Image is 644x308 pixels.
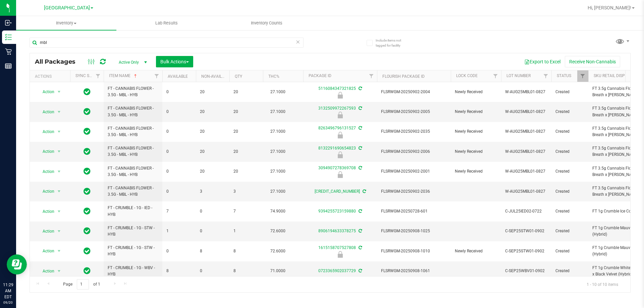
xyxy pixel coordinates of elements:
[358,86,362,91] span: Sync from Compliance System
[108,225,158,238] span: FT - CRUMBLE - 1G - STW - HYB
[555,148,584,155] span: Created
[166,128,192,135] span: 0
[233,168,259,175] span: 20
[108,185,158,198] span: FT - CANNABIS FLOWER - 3.5G - MBL - HYB
[358,268,362,273] span: Sync from Compliance System
[200,188,225,195] span: 3
[506,73,531,78] a: Lot Number
[555,128,584,135] span: Created
[5,48,12,55] inline-svg: Retail
[235,74,242,79] a: Qty
[376,38,409,48] span: Include items not tagged for facility
[505,268,547,274] span: C-SEP25WBV01-0902
[381,228,447,234] span: FLSRWGM-20250908-1025
[233,148,259,155] span: 20
[358,146,362,150] span: Sync from Compliance System
[455,168,497,175] span: Newly Received
[200,248,225,254] span: 8
[200,148,225,155] span: 20
[37,227,55,236] span: Action
[505,168,547,175] span: W-AUG25MBL01-0827
[381,128,447,135] span: FLSRWGM-20250902-2035
[37,266,55,276] span: Action
[381,208,447,214] span: FLSRWGM-20250728-601
[381,148,447,155] span: FLSRWGM-20250902-2006
[302,171,378,178] div: Newly Received
[315,189,360,194] a: [CREDIT_CARD_NUMBER]
[108,265,158,278] span: FT - CRUMBLE - 1G - WBV - HYB
[108,85,158,98] span: FT - CANNABIS FLOWER - 3.5G - MBL - HYB
[267,246,289,256] span: 72.6000
[381,109,447,115] span: FLSRWGM-20250902-2005
[505,109,547,115] span: W-AUG25MBL01-0827
[268,74,279,79] a: THC%
[201,74,231,79] a: Non-Available
[267,87,289,97] span: 27.1000
[84,266,91,275] span: In Sync
[166,89,192,95] span: 0
[200,128,225,135] span: 20
[505,248,547,254] span: C-SEP25STW01-0902
[318,229,356,233] a: 8906194633378275
[233,228,259,234] span: 1
[358,106,362,111] span: Sync from Compliance System
[490,70,501,82] a: Filter
[108,105,158,118] span: FT - CANNABIS FLOWER - 3.5G - MBL - HYB
[84,107,91,116] span: In Sync
[16,20,116,26] span: Inventory
[168,74,188,79] a: Available
[456,73,478,78] a: Lock Code
[233,89,259,95] span: 20
[555,268,584,274] span: Created
[151,70,162,82] a: Filter
[233,208,259,214] span: 7
[116,16,217,30] a: Lab Results
[108,165,158,178] span: FT - CANNABIS FLOWER - 3.5G - MBL - HYB
[555,109,584,115] span: Created
[455,109,497,115] span: Newly Received
[37,167,55,176] span: Action
[455,128,497,135] span: Newly Received
[84,127,91,136] span: In Sync
[166,168,192,175] span: 0
[520,56,565,67] button: Export to Excel
[55,266,63,276] span: select
[7,254,27,274] iframe: Resource center
[30,38,304,48] input: Search Package ID, Item Name, SKU, Lot or Part Number...
[381,89,447,95] span: FLSRWGM-20250902-2004
[200,89,225,95] span: 20
[108,145,158,158] span: FT - CANNABIS FLOWER - 3.5G - MBL - HYB
[166,109,192,115] span: 0
[37,87,55,97] span: Action
[267,167,289,176] span: 27.1000
[200,168,225,175] span: 20
[200,208,225,214] span: 0
[37,107,55,117] span: Action
[381,188,447,195] span: FLSRWGM-20250902-2036
[267,127,289,136] span: 27.1000
[318,268,356,273] a: 0723365902037729
[555,168,584,175] span: Created
[3,300,13,305] p: 09/20
[84,87,91,97] span: In Sync
[577,70,588,82] a: Filter
[200,268,225,274] span: 0
[166,268,192,274] span: 8
[267,206,289,216] span: 74.9000
[3,282,13,300] p: 11:29 AM EDT
[455,148,497,155] span: Newly Received
[93,70,104,82] a: Filter
[267,266,289,276] span: 71.0000
[358,245,362,250] span: Sync from Compliance System
[555,188,584,195] span: Created
[5,19,12,26] inline-svg: Inbound
[267,187,289,196] span: 27.1000
[233,188,259,195] span: 3
[267,107,289,117] span: 27.1000
[505,89,547,95] span: W-AUG25MBL01-0827
[555,228,584,234] span: Created
[366,70,377,82] a: Filter
[77,279,89,290] input: 1
[267,147,289,157] span: 27.1000
[318,86,356,91] a: 5116084347321825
